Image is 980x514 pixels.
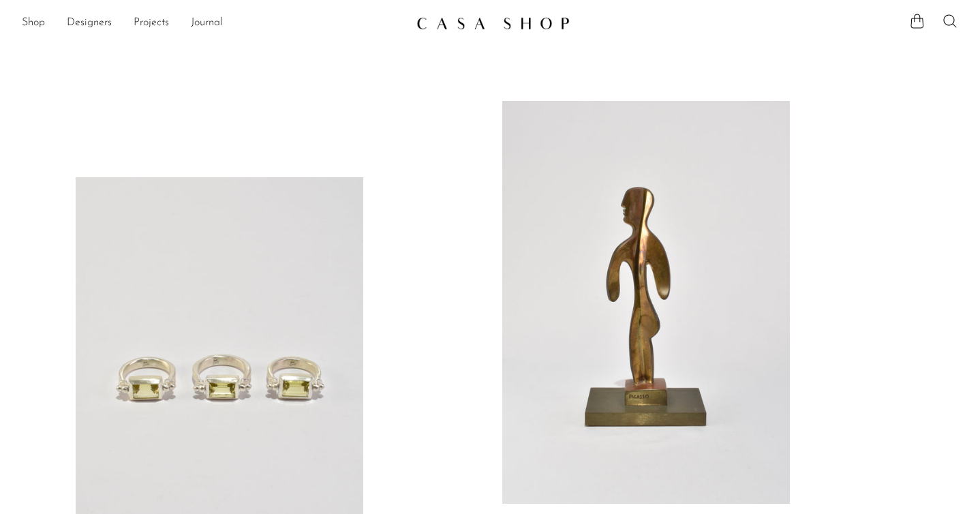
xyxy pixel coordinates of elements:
[191,14,223,32] a: Journal
[134,14,169,32] a: Projects
[67,14,112,32] a: Designers
[22,14,45,32] a: Shop
[22,12,405,35] ul: NEW HEADER MENU
[22,12,405,35] nav: Desktop navigation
